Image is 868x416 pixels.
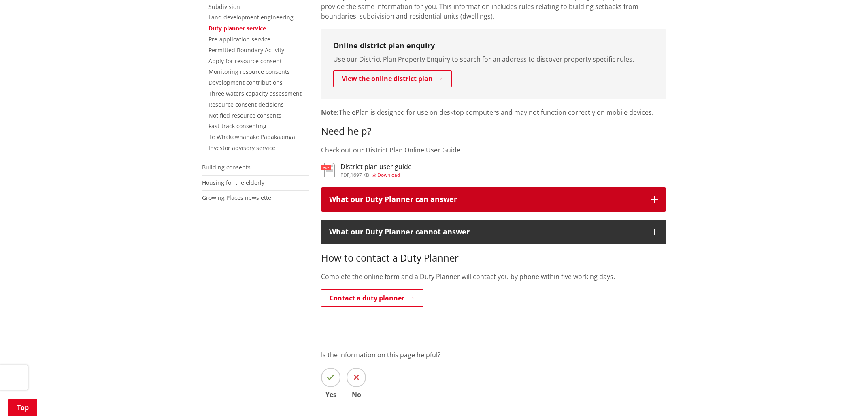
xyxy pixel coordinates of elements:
a: Land development engineering [208,13,294,21]
a: Apply for resource consent [208,57,282,65]
h3: How to contact a Duty Planner [321,252,666,264]
button: What our Duty Planner can answer [321,187,666,212]
a: Development contributions [208,79,283,86]
a: Fast-track consenting [208,122,266,130]
div: What our Duty Planner can answer [329,195,643,204]
span: 1697 KB [351,172,369,178]
a: Te Whakawhanake Papakaainga [208,133,295,141]
a: District plan user guide pdf,1697 KB Download [321,163,412,178]
a: View the online district plan [333,70,452,87]
a: Subdivision [208,3,240,11]
h3: Online district plan enquiry [333,41,654,50]
h3: Need help? [321,125,666,137]
h3: District plan user guide [340,163,412,171]
a: Investor advisory service [208,144,275,152]
div: , [340,173,412,178]
span: No [347,391,366,398]
strong: Note: [321,108,339,117]
span: pdf [340,172,349,178]
a: Contact a duty planner [321,289,423,307]
iframe: Messenger Launcher [831,382,860,411]
a: Monitoring resource consents [208,68,290,75]
button: What our Duty Planner cannot answer [321,220,666,244]
p: Check out our District Plan Online User Guide. [321,145,666,155]
p: The ePlan is designed for use on desktop computers and may not function correctly on mobile devices. [321,107,666,117]
span: Download [377,172,400,178]
a: Housing for the elderly [202,179,264,187]
a: Resource consent decisions [208,101,284,108]
a: Building consents [202,163,251,171]
a: Notified resource consents [208,112,281,119]
a: Permitted Boundary Activity [208,46,284,54]
span: Yes [321,391,340,398]
p: Is the information on this page helpful? [321,350,666,360]
a: Duty planner service [208,24,266,32]
div: What our Duty Planner cannot answer [329,228,643,236]
img: document-pdf.svg [321,163,335,177]
p: Use our District Plan Property Enquiry to search for an address to discover property specific rules. [333,54,654,64]
a: Pre-application service [208,35,270,43]
p: Complete the online form and a Duty Planner will contact you by phone within five working days. [321,272,666,281]
a: Growing Places newsletter [202,194,274,202]
a: Three waters capacity assessment [208,90,302,97]
a: Top [8,399,37,416]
